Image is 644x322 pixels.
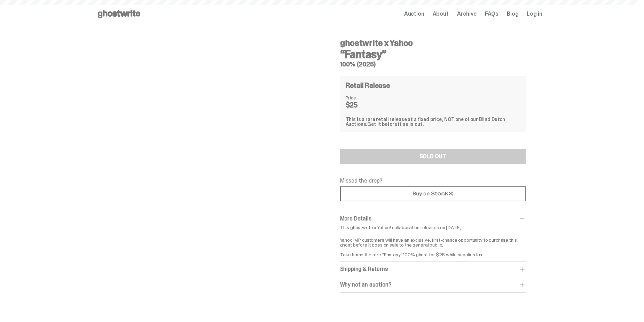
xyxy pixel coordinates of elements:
[340,49,526,60] h3: “Fantasy”
[346,102,380,108] dd: $25
[367,121,424,127] span: Get it before it sells out.
[346,95,380,100] dt: Price
[340,178,526,184] p: Missed the drop?
[346,117,520,127] div: This is a rare retail release at a fixed price, NOT one of our Blind Dutch Auctions.
[507,11,518,17] a: Blog
[527,11,542,17] a: Log in
[340,61,526,67] h5: 100% (2025)
[340,39,526,47] h4: ghostwrite x Yahoo
[340,281,526,288] div: Why not an auction?
[346,82,390,89] h4: Retail Release
[457,11,477,17] a: Archive
[340,225,526,230] p: This ghostwrite x Yahoo! collaboration releases on [DATE].
[340,149,526,164] button: SOLD OUT
[419,154,446,159] div: SOLD OUT
[340,266,526,273] div: Shipping & Returns
[340,215,371,222] span: More Details
[404,11,424,17] a: Auction
[340,233,526,257] p: Yahoo! VIP customers will have an exclusive, first-chance opportunity to purchase this ghost befo...
[433,11,449,17] a: About
[485,11,498,17] a: FAQs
